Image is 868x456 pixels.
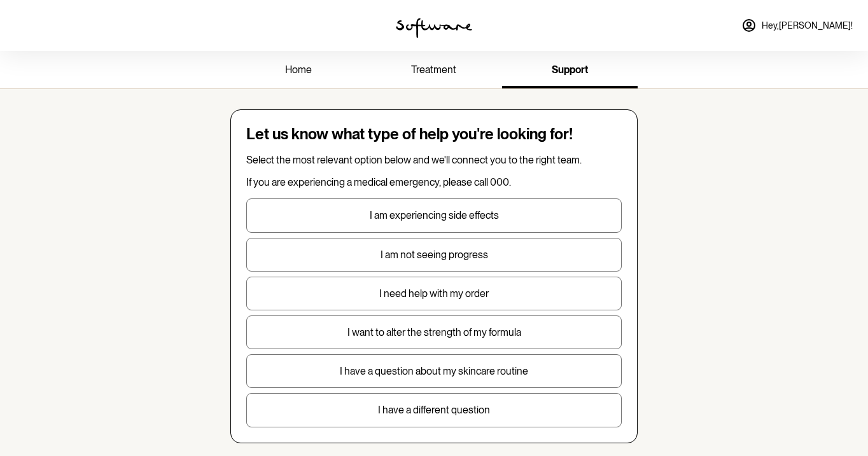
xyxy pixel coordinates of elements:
p: I have a different question [247,404,621,416]
p: Select the most relevant option below and we'll connect you to the right team. [246,154,622,166]
p: I have a question about my skincare routine [247,365,621,377]
span: treatment [411,64,456,76]
p: I am not seeing progress [247,249,621,261]
p: I need help with my order [247,287,621,300]
h4: Let us know what type of help you're looking for! [246,125,622,144]
span: support [552,64,588,76]
button: I need help with my order [246,277,622,310]
a: home [230,53,366,88]
a: treatment [366,53,501,88]
a: support [502,53,638,88]
button: I have a different question [246,393,622,427]
p: I am experiencing side effects [247,209,621,221]
span: home [285,64,312,76]
button: I have a question about my skincare routine [246,354,622,388]
button: I am experiencing side effects [246,198,622,232]
img: software logo [396,18,472,38]
button: I want to alter the strength of my formula [246,315,622,349]
a: Hey,[PERSON_NAME]! [734,10,860,41]
p: I want to alter the strength of my formula [247,326,621,338]
span: Hey, [PERSON_NAME] ! [762,20,853,31]
p: If you are experiencing a medical emergency, please call 000. [246,176,622,188]
button: I am not seeing progress [246,238,622,272]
